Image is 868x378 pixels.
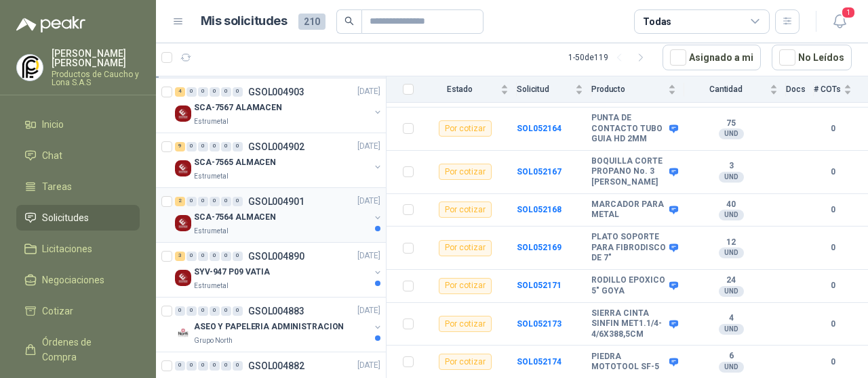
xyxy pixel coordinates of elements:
[719,247,744,258] div: UND
[719,172,744,183] div: UND
[175,193,383,237] a: 2 0 0 0 0 0 GSOL004901[DATE] Company LogoSCA-7564 ALMACENEstrumetal
[194,321,344,333] p: ASEO Y PAPELERIA ADMINISTRACION
[719,324,744,335] div: UND
[221,306,231,316] div: 0
[194,211,276,224] p: SCA-7564 ALMACEN
[210,197,220,206] div: 0
[439,164,492,180] div: Por cotizar
[201,11,288,31] h1: Mis solicitudes
[233,252,243,261] div: 0
[186,252,197,261] div: 0
[517,76,591,103] th: Solicitud
[643,14,671,29] div: Todas
[684,275,778,286] b: 24
[517,243,561,252] a: SOL052169
[42,148,62,163] span: Chat
[684,351,778,362] b: 6
[16,267,140,293] a: Negociaciones
[814,204,852,216] b: 0
[221,142,231,151] div: 0
[210,87,220,97] div: 0
[814,122,852,135] b: 0
[210,252,220,261] div: 0
[52,49,140,68] p: [PERSON_NAME] [PERSON_NAME]
[233,87,243,97] div: 0
[248,252,304,261] p: GSOL004890
[591,113,666,145] b: PUNTA DE CONTACTO TUBO GUIA HD 2MM
[684,76,786,103] th: Cantidad
[42,179,72,194] span: Tareas
[175,197,185,206] div: 2
[517,85,572,94] span: Solicitud
[186,142,197,151] div: 0
[684,85,767,94] span: Cantidad
[233,306,243,316] div: 0
[175,361,185,371] div: 0
[16,236,140,262] a: Licitaciones
[233,361,243,371] div: 0
[16,205,140,231] a: Solicitudes
[344,16,354,26] span: search
[52,70,140,87] p: Productos de Caucho y Lona S.A.S
[221,197,231,206] div: 0
[210,142,220,151] div: 0
[422,76,517,103] th: Estado
[357,359,380,372] p: [DATE]
[517,357,561,367] a: SOL052174
[517,205,561,214] a: SOL052168
[357,140,380,153] p: [DATE]
[684,237,778,248] b: 12
[186,87,197,97] div: 0
[210,306,220,316] div: 0
[591,275,666,296] b: RODILLO EPOXICO 5" GOYA
[248,197,304,206] p: GSOL004901
[439,120,492,137] div: Por cotizar
[719,128,744,139] div: UND
[175,325,191,341] img: Company Logo
[194,116,229,127] p: Estrumetal
[684,118,778,129] b: 75
[175,270,191,286] img: Company Logo
[439,354,492,370] div: Por cotizar
[16,112,140,137] a: Inicio
[186,306,197,316] div: 0
[42,335,127,364] span: Órdenes de Compra
[198,197,208,206] div: 0
[591,352,666,373] b: PIEDRA MOTOTOOL SF-5
[591,85,665,94] span: Producto
[517,319,561,329] a: SOL052173
[17,55,43,80] img: Company Logo
[42,117,64,132] span: Inicio
[194,281,229,291] p: Estrumetal
[719,362,744,373] div: UND
[42,273,104,287] span: Negociaciones
[175,142,185,151] div: 9
[517,124,561,133] a: SOL052164
[439,278,492,294] div: Por cotizar
[42,304,73,318] span: Cotizar
[248,87,304,97] p: GSOL004903
[198,252,208,261] div: 0
[175,139,383,182] a: 9 0 0 0 0 0 GSOL004902[DATE] Company LogoSCA-7565 ALMACENEstrumetal
[198,306,208,316] div: 0
[248,142,304,151] p: GSOL004902
[591,156,666,188] b: BOQUILLA CORTE PROPANO No. 3 [PERSON_NAME]
[517,167,561,176] a: SOL052167
[814,166,852,179] b: 0
[517,281,561,290] a: SOL052171
[175,215,191,231] img: Company Logo
[591,308,666,340] b: SIERRA CINTA SINFIN MET1.1/4-4/6X388,5CM
[357,304,380,317] p: [DATE]
[663,45,761,70] button: Asignado a mi
[221,361,231,371] div: 0
[814,85,841,94] span: # COTs
[357,250,380,262] p: [DATE]
[827,9,852,34] button: 1
[175,105,191,122] img: Company Logo
[684,199,778,210] b: 40
[210,361,220,371] div: 0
